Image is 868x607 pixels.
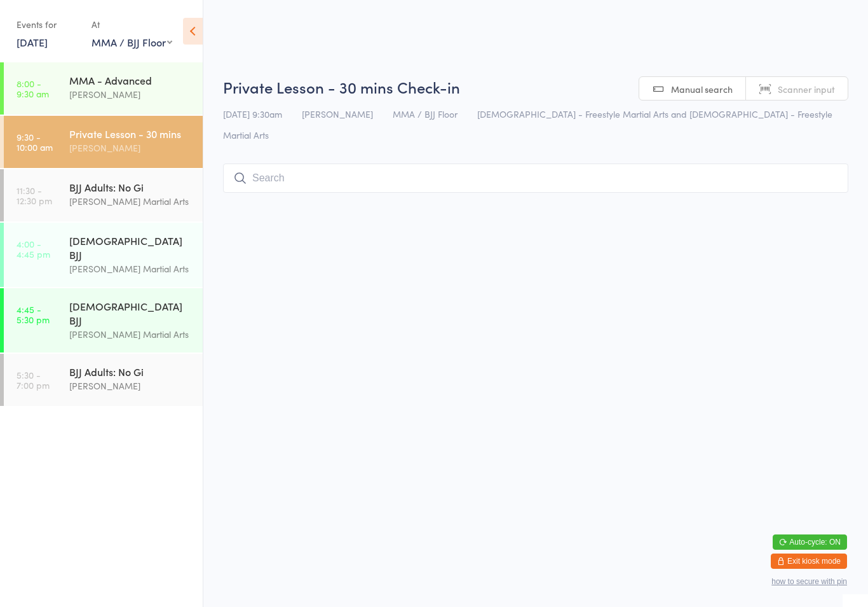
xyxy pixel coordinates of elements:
a: 5:30 -7:00 pmBJJ Adults: No Gi[PERSON_NAME] [4,354,203,406]
div: [PERSON_NAME] [69,379,192,393]
div: BJJ Adults: No Gi [69,180,192,194]
h2: Private Lesson - 30 mins Check-in [223,76,848,97]
a: [DATE] [17,35,48,49]
a: 8:00 -9:30 amMMA - Advanced[PERSON_NAME] [4,62,203,115]
time: 4:00 - 4:45 pm [17,239,50,259]
div: At [92,14,172,35]
div: MMA / BJJ Floor [92,35,172,49]
button: Exit kiosk mode [771,554,847,569]
div: [PERSON_NAME] Martial Arts [69,327,192,342]
button: Auto-cycle: ON [773,534,847,550]
div: [PERSON_NAME] [69,141,192,155]
div: Events for [17,14,79,35]
div: [PERSON_NAME] Martial Arts [69,194,192,209]
div: [PERSON_NAME] Martial Arts [69,262,192,276]
div: MMA - Advanced [69,73,192,87]
div: BJJ Adults: No Gi [69,365,192,379]
span: [DEMOGRAPHIC_DATA] - Freestyle Martial Arts and [DEMOGRAPHIC_DATA] - Freestyle Martial Arts [223,108,832,141]
a: 4:00 -4:45 pm[DEMOGRAPHIC_DATA] BJJ[PERSON_NAME] Martial Arts [4,223,203,287]
time: 4:45 - 5:30 pm [17,304,50,324]
span: [PERSON_NAME] [302,108,373,120]
a: 11:30 -12:30 pmBJJ Adults: No Gi[PERSON_NAME] Martial Arts [4,169,203,221]
a: 9:30 -10:00 amPrivate Lesson - 30 mins[PERSON_NAME] [4,116,203,168]
span: [DATE] 9:30am [223,108,282,120]
time: 11:30 - 12:30 pm [17,185,52,206]
div: [PERSON_NAME] [69,87,192,102]
a: 4:45 -5:30 pm[DEMOGRAPHIC_DATA] BJJ[PERSON_NAME] Martial Arts [4,288,203,352]
button: how to secure with pin [771,577,847,586]
div: [DEMOGRAPHIC_DATA] BJJ [69,234,192,262]
div: Private Lesson - 30 mins [69,127,192,141]
span: Manual search [671,83,733,95]
time: 8:00 - 9:30 am [17,78,49,99]
input: Search [223,164,848,193]
time: 5:30 - 7:00 pm [17,370,50,390]
span: Scanner input [778,83,835,95]
div: [DEMOGRAPHIC_DATA] BJJ [69,299,192,327]
time: 9:30 - 10:00 am [17,132,53,152]
span: MMA / BJJ Floor [393,108,458,120]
